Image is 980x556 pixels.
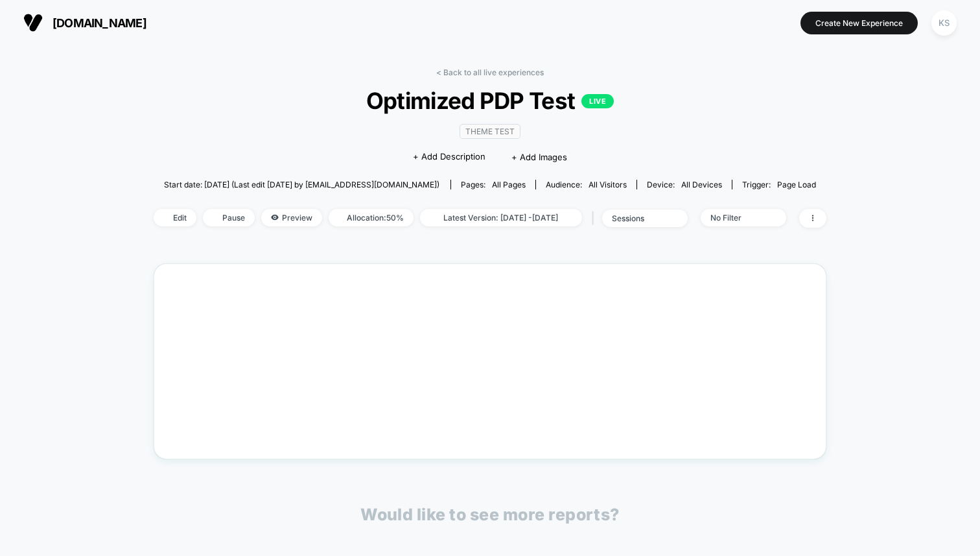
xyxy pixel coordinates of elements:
span: + Add Images [511,152,567,162]
span: Edit [154,209,196,226]
span: Allocation: 50% [329,209,414,226]
span: all devices [681,180,722,189]
span: Page Load [777,180,816,189]
span: All Visitors [589,180,627,189]
img: Visually logo [23,13,43,32]
span: + Add Description [413,151,485,163]
button: [DOMAIN_NAME] [19,12,150,33]
div: No Filter [710,213,762,223]
div: sessions [612,213,664,223]
span: Theme Test [460,124,520,139]
span: [DOMAIN_NAME] [52,16,146,30]
span: Pause [203,209,255,226]
span: | [589,209,602,228]
span: Preview [261,209,322,226]
p: LIVE [581,94,614,108]
span: Latest Version: [DATE] - [DATE] [420,209,582,226]
p: Would like to see more reports? [360,505,620,524]
button: Create New Experience [800,12,918,34]
div: Audience: [546,180,627,189]
span: Optimized PDP Test [187,87,793,114]
span: all pages [492,180,526,189]
div: KS [931,10,957,36]
div: Pages: [461,180,526,189]
button: KS [927,10,961,36]
span: Device: [636,180,732,189]
span: Start date: [DATE] (Last edit [DATE] by [EMAIL_ADDRESS][DOMAIN_NAME]) [164,180,439,189]
a: < Back to all live experiences [436,67,544,77]
div: Trigger: [742,180,816,189]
